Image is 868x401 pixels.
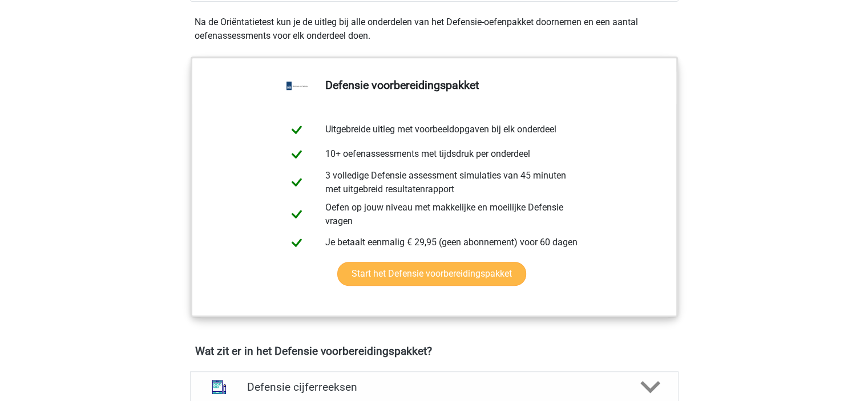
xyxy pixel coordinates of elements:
[195,345,673,358] h4: Wat zit er in het Defensie voorbereidingspakket?
[337,262,526,286] a: Start het Defensie voorbereidingspakket
[247,380,621,394] h4: Defensie cijferreeksen
[190,15,679,43] div: Na de Oriëntatietest kun je de uitleg bij alle onderdelen van het Defensie-oefenpakket doornemen ...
